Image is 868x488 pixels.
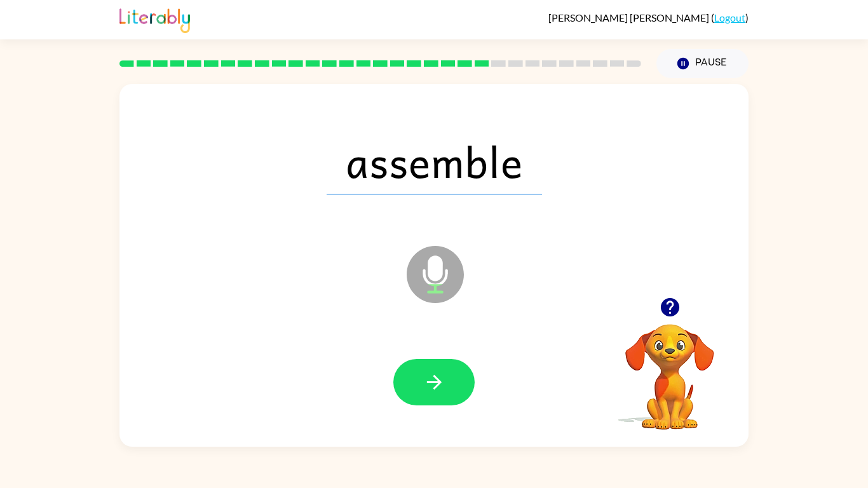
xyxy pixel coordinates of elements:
[548,11,749,24] div: ( )
[606,304,733,431] video: Your browser must support playing .mp4 files to use Literably. Please try using another browser.
[714,11,745,24] a: Logout
[656,49,749,78] button: Pause
[119,5,190,33] img: Literably
[327,128,542,194] span: assemble
[548,11,711,24] span: [PERSON_NAME] [PERSON_NAME]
